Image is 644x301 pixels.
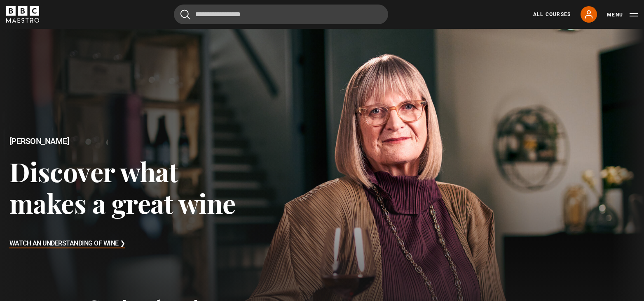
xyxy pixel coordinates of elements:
button: Toggle navigation [607,11,638,19]
h3: Watch An Understanding of Wine ❯ [9,238,125,250]
h3: Discover what makes a great wine [9,155,258,219]
a: All Courses [533,11,571,18]
h2: [PERSON_NAME] [9,137,258,146]
svg: BBC Maestro [6,6,39,23]
input: Search [174,5,388,24]
button: Submit the search query [180,9,190,20]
